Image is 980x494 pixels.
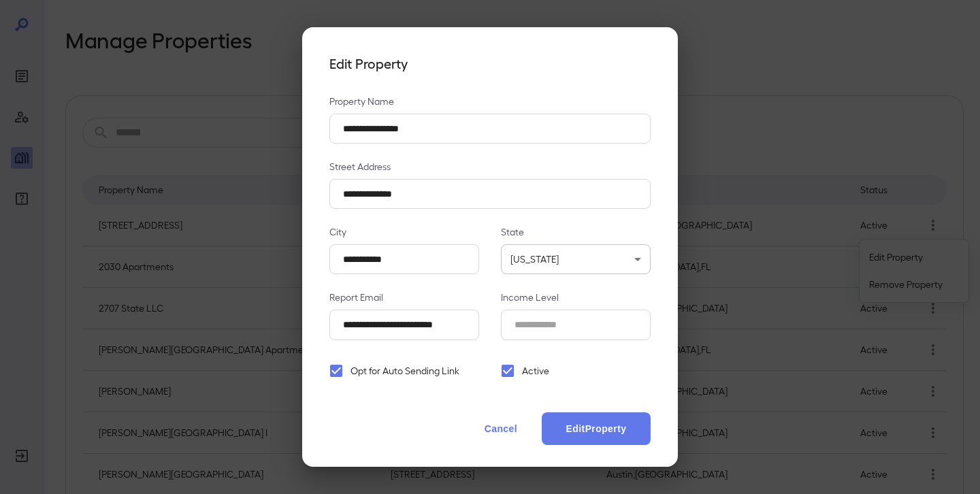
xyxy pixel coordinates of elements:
span: Active [522,364,549,378]
button: EditProperty [542,412,651,445]
h4: Edit Property [329,54,651,73]
p: Income Level [501,291,651,304]
p: City [329,225,479,239]
p: Property Name [329,95,651,108]
p: Street Address [329,160,651,174]
p: Report Email [329,291,479,304]
div: [US_STATE] [501,244,651,274]
button: Cancel [471,412,531,445]
span: Opt for Auto Sending Link [350,364,459,378]
p: State [501,225,651,239]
